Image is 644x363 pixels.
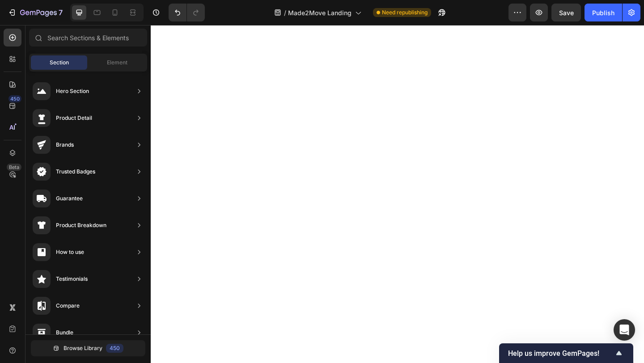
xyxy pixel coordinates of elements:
[59,7,63,18] p: 7
[508,348,624,359] button: Show survey - Help us improve GemPages!
[151,25,644,363] iframe: Design area
[592,8,614,17] div: Publish
[56,301,80,310] div: Compare
[56,221,106,230] div: Product Breakdown
[56,248,84,257] div: How to use
[614,319,635,341] div: Open Intercom Messenger
[585,4,622,21] button: Publish
[31,340,145,356] button: Browse Library450
[50,59,69,67] span: Section
[4,4,67,21] button: 7
[284,8,286,17] span: /
[56,194,83,203] div: Guarantee
[551,4,581,21] button: Save
[56,167,95,176] div: Trusted Badges
[29,29,147,46] input: Search Sections & Elements
[56,87,89,96] div: Hero Section
[107,59,127,67] span: Element
[288,8,352,17] span: Made2Move Landing
[56,114,92,122] div: Product Detail
[169,4,205,21] div: Undo/Redo
[106,344,123,353] div: 450
[56,274,88,283] div: Testimonials
[64,344,102,352] span: Browse Library
[382,8,428,17] span: Need republishing
[56,140,74,149] div: Brands
[56,328,73,337] div: Bundle
[559,9,574,17] span: Save
[7,164,21,171] div: Beta
[8,95,21,102] div: 450
[508,349,614,358] span: Help us improve GemPages!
